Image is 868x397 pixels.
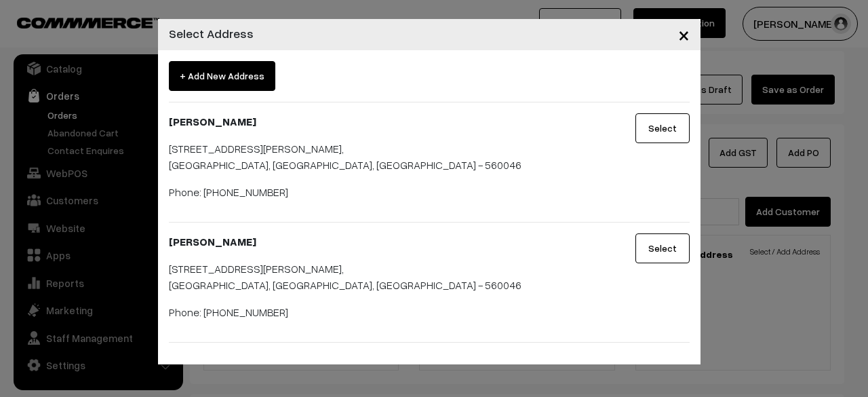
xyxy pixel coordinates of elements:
[169,61,275,91] span: + Add New Address
[169,24,254,43] h4: Select Address
[169,261,599,293] p: [STREET_ADDRESS][PERSON_NAME], [GEOGRAPHIC_DATA], [GEOGRAPHIC_DATA], [GEOGRAPHIC_DATA] - 560046
[169,115,256,128] b: [PERSON_NAME]
[667,14,701,56] button: Close
[678,22,690,47] span: ×
[169,304,599,320] p: Phone: [PHONE_NUMBER]
[169,140,599,173] p: [STREET_ADDRESS][PERSON_NAME], [GEOGRAPHIC_DATA], [GEOGRAPHIC_DATA], [GEOGRAPHIC_DATA] - 560046
[169,184,599,200] p: Phone: [PHONE_NUMBER]
[169,235,256,248] b: [PERSON_NAME]
[635,113,690,143] button: Select
[635,233,690,263] button: Select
